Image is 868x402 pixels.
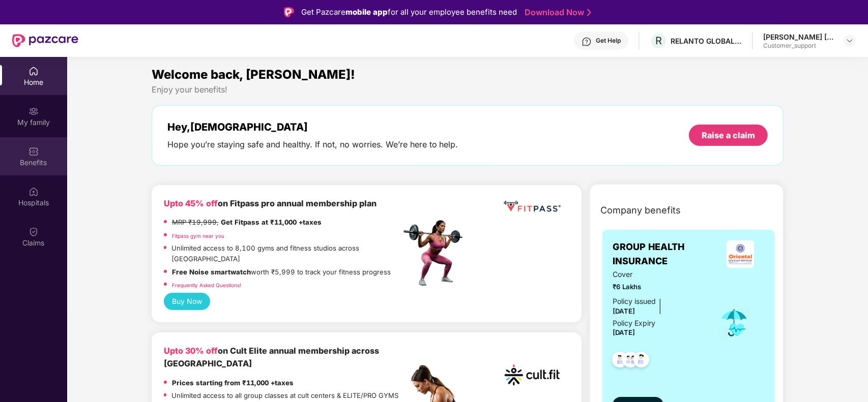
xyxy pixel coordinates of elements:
[167,121,458,133] div: Hey, [DEMOGRAPHIC_DATA]
[502,197,563,216] img: fppp.png
[301,6,517,18] div: Get Pazcare for all your employee benefits need
[164,198,377,208] b: on Fitpass pro annual membership plan
[167,139,458,150] div: Hope you’re staying safe and healthy. If not, no worries. We’re here to help.
[613,328,635,336] span: [DATE]
[613,240,715,269] span: GROUP HEALTH INSURANCE
[582,37,592,47] img: svg+xml;base64,PHN2ZyBpZD0iSGVscC0zMngzMiIgeG1sbnM9Imh0dHA6Ly93d3cudzMub3JnLzIwMDAvc3ZnIiB3aWR0aD...
[171,243,400,264] p: Unlimited access to 8,100 gyms and fitness studios across [GEOGRAPHIC_DATA]
[12,34,78,47] img: New Pazcare Logo
[613,282,704,292] span: ₹6 Lakhs
[152,67,355,82] span: Welcome back, [PERSON_NAME]!
[164,293,210,310] button: Buy Now
[172,267,391,277] p: worth ₹5,999 to track your fitness progress
[607,349,632,374] img: svg+xml;base64,PHN2ZyB4bWxucz0iaHR0cDovL3d3dy53My5vcmcvMjAwMC9zdmciIHdpZHRoPSI0OC45NDMiIGhlaWdodD...
[618,349,643,374] img: svg+xml;base64,PHN2ZyB4bWxucz0iaHR0cDovL3d3dy53My5vcmcvMjAwMC9zdmciIHdpZHRoPSI0OC45MTUiIGhlaWdodD...
[400,218,472,289] img: fpp.png
[763,32,834,42] div: [PERSON_NAME] [PERSON_NAME]
[28,106,39,116] img: svg+xml;base64,PHN2ZyB3aWR0aD0iMjAiIGhlaWdodD0iMjAiIHZpZXdCb3g9IjAgMCAyMCAyMCIgZmlsbD0ibm9uZSIgeG...
[596,37,621,45] div: Get Help
[655,35,662,47] span: R
[613,269,704,280] span: Cover
[345,7,388,17] strong: mobile app
[613,318,655,329] div: Policy Expiry
[172,218,219,226] del: MRP ₹19,999,
[671,36,742,46] div: RELANTO GLOBAL PRIVATE LIMITED
[629,349,654,374] img: svg+xml;base64,PHN2ZyB4bWxucz0iaHR0cDovL3d3dy53My5vcmcvMjAwMC9zdmciIHdpZHRoPSI0OC45NDMiIGhlaWdodD...
[221,218,322,226] strong: Get Fitpass at ₹11,000 +taxes
[172,233,224,239] a: Fitpass gym near you
[727,240,754,268] img: insurerLogo
[702,130,755,141] div: Raise a claim
[172,379,294,387] strong: Prices starting from ₹11,000 +taxes
[164,346,218,356] b: Upto 30% off
[164,346,379,368] b: on Cult Elite annual membership across [GEOGRAPHIC_DATA]
[763,42,834,50] div: Customer_support
[172,282,241,288] a: Frequently Asked Questions!
[284,7,294,17] img: Logo
[28,66,39,76] img: svg+xml;base64,PHN2ZyBpZD0iSG9tZSIgeG1sbnM9Imh0dHA6Ly93d3cudzMub3JnLzIwMDAvc3ZnIiB3aWR0aD0iMjAiIG...
[172,268,251,276] strong: Free Noise smartwatch
[525,7,588,18] a: Download Now
[152,84,784,95] div: Enjoy your benefits!
[164,198,218,208] b: Upto 45% off
[587,7,591,18] img: Stroke
[718,306,751,339] img: icon
[846,37,854,45] img: svg+xml;base64,PHN2ZyBpZD0iRHJvcGRvd24tMzJ4MzIiIHhtbG5zPSJodHRwOi8vd3d3LnczLm9yZy8yMDAwL3N2ZyIgd2...
[600,203,681,218] span: Company benefits
[28,187,39,197] img: svg+xml;base64,PHN2ZyBpZD0iSG9zcGl0YWxzIiB4bWxucz0iaHR0cDovL3d3dy53My5vcmcvMjAwMC9zdmciIHdpZHRoPS...
[613,307,635,315] span: [DATE]
[28,227,39,237] img: svg+xml;base64,PHN2ZyBpZD0iQ2xhaW0iIHhtbG5zPSJodHRwOi8vd3d3LnczLm9yZy8yMDAwL3N2ZyIgd2lkdGg9IjIwIi...
[28,146,39,157] img: svg+xml;base64,PHN2ZyBpZD0iQmVuZWZpdHMiIHhtbG5zPSJodHRwOi8vd3d3LnczLm9yZy8yMDAwL3N2ZyIgd2lkdGg9Ij...
[613,296,656,307] div: Policy issued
